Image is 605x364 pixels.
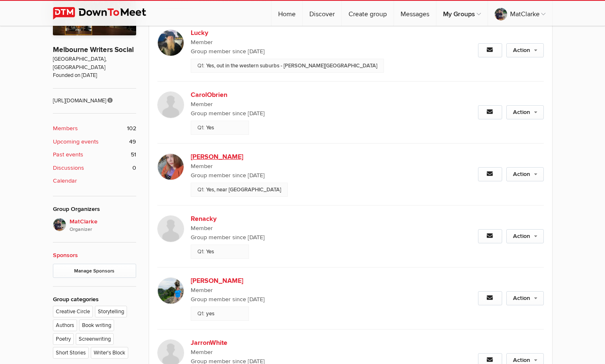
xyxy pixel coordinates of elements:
[53,252,78,259] a: Sponsors
[53,205,136,214] div: Group Organizers
[53,137,136,146] a: Upcoming events 49
[157,215,184,242] img: Renacky
[132,163,136,173] span: 0
[197,124,204,131] span: Do you live in Victoria?
[191,286,428,295] span: Member
[53,72,136,79] span: Founded on [DATE]
[191,295,428,304] span: Group member since [DATE]
[197,310,204,317] span: Do you live in Victoria?
[206,62,377,69] span: Yes, out in the western suburbs - [PERSON_NAME][GEOGRAPHIC_DATA]
[303,1,341,26] a: Discover
[191,171,428,180] span: Group member since [DATE]
[53,150,136,159] a: Past events 51
[191,224,428,233] span: Member
[157,92,184,118] img: CarolObrien
[157,277,184,304] img: Sally
[506,105,544,119] a: Action
[53,124,136,133] a: Members 102
[191,90,333,100] b: CarolObrien
[506,167,544,181] a: Action
[206,248,214,255] span: Yes
[191,214,333,224] b: Renacky
[70,226,136,233] i: Organizer
[157,206,428,267] a: Renacky Member Group member since [DATE] Yes
[53,176,136,186] a: Calendar
[131,150,136,159] span: 51
[53,218,66,231] img: MatClarke
[129,137,136,146] span: 49
[488,1,552,26] a: MatClarke
[191,348,428,357] span: Member
[191,276,333,286] b: [PERSON_NAME]
[342,1,393,26] a: Create group
[53,124,78,133] b: Members
[191,233,428,242] span: Group member since [DATE]
[506,43,544,57] a: Action
[206,186,281,193] span: Yes, near [GEOGRAPHIC_DATA]
[53,295,136,304] div: Group categories
[271,1,302,26] a: Home
[191,162,428,171] span: Member
[53,45,134,54] a: Melbourne Writers Social
[157,20,428,81] a: Lucky Member Group member since [DATE] Yes, out in the western suburbs - [PERSON_NAME][GEOGRAPHIC...
[53,137,99,146] b: Upcoming events
[157,30,184,56] img: Lucky
[191,100,428,109] span: Member
[157,144,428,206] a: [PERSON_NAME] Member Group member since [DATE] Yes, near [GEOGRAPHIC_DATA]
[157,267,428,329] a: [PERSON_NAME] Member Group member since [DATE] yes
[70,217,136,234] span: MatClarke
[197,248,204,255] span: Do you live in Victoria?
[53,176,77,186] b: Calendar
[157,82,428,144] a: CarolObrien Member Group member since [DATE] Yes
[191,38,428,47] span: Member
[197,186,204,193] span: Do you live in Victoria?
[53,88,136,105] span: [URL][DOMAIN_NAME]
[436,1,488,26] a: My Groups
[157,154,184,180] img: Bonnie
[191,47,428,56] span: Group member since [DATE]
[197,62,204,69] span: Do you live in Victoria?
[53,7,159,20] img: DownToMeet
[53,218,136,234] a: MatClarkeOrganizer
[53,163,84,173] b: Discussions
[191,152,333,162] b: [PERSON_NAME]
[53,264,136,278] a: Manage Sponsors
[206,310,214,317] span: yes
[53,150,83,159] b: Past events
[53,55,136,72] span: [GEOGRAPHIC_DATA], [GEOGRAPHIC_DATA]
[127,124,136,133] span: 102
[506,291,544,305] a: Action
[191,109,428,118] span: Group member since [DATE]
[506,229,544,243] a: Action
[191,28,333,38] b: Lucky
[206,124,214,131] span: Yes
[53,163,136,173] a: Discussions 0
[191,338,333,348] b: JarronWhite
[394,1,436,26] a: Messages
